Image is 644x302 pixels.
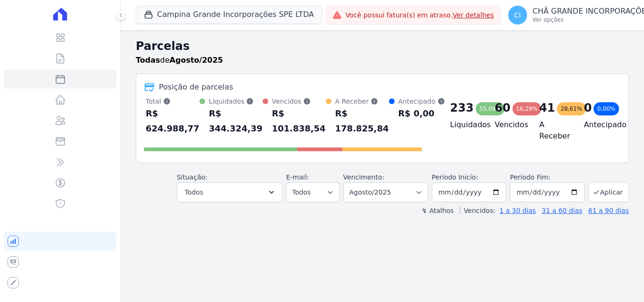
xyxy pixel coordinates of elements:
span: CI [514,12,521,18]
strong: Todas [136,56,160,65]
a: 61 a 90 dias [588,207,629,214]
div: 60 [495,100,510,115]
div: 0 [584,100,592,115]
div: A Receber [335,97,389,106]
label: E-mail: [286,173,309,181]
div: R$ 344.324,39 [209,106,263,136]
label: Situação: [177,173,207,181]
div: 233 [450,100,474,115]
strong: Agosto/2025 [170,56,223,65]
div: R$ 178.825,84 [335,106,389,136]
h2: Parcelas [136,38,629,55]
h4: Vencidos [495,119,524,131]
div: Vencidos [272,97,326,106]
label: Período Fim: [510,172,585,182]
button: Todos [177,182,282,202]
div: 16,29% [512,102,542,115]
h4: Antecipado [584,119,613,131]
div: Liquidados [209,97,263,106]
div: R$ 624.988,77 [146,106,199,136]
div: 0,00% [594,102,619,115]
div: Posição de parcelas [159,82,233,93]
div: 28,61% [557,102,586,115]
span: Todos [185,187,203,198]
div: R$ 101.838,54 [272,106,326,136]
label: Vencidos: [460,207,495,214]
div: R$ 0,00 [398,106,445,121]
h4: Liquidados [450,119,480,131]
p: de [136,55,223,66]
label: Período Inicío: [432,173,478,181]
a: Ver detalhes [453,11,494,19]
a: 1 a 30 dias [499,207,536,214]
div: Antecipado [398,97,445,106]
button: Aplicar [588,182,629,202]
span: Você possui fatura(s) em atraso. [346,10,494,20]
button: Campina Grande Incorporações SPE LTDA [136,6,322,24]
div: Total [146,97,199,106]
a: 31 a 60 dias [542,207,582,214]
div: 55,09% [476,102,505,115]
div: 41 [539,100,555,115]
label: Vencimento: [343,173,384,181]
h4: A Receber [539,119,569,142]
label: ↯ Atalhos [421,207,454,214]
